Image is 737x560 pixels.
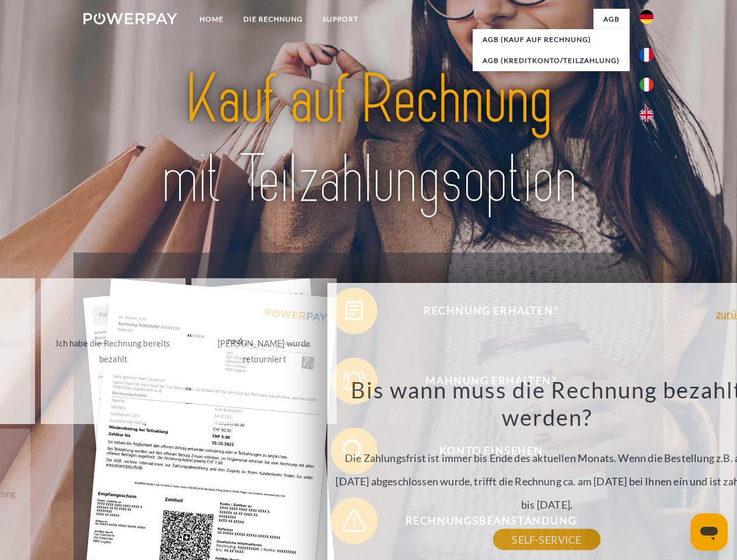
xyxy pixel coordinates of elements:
[640,78,654,92] img: it
[233,9,313,30] a: DIE RECHNUNG
[473,29,630,50] a: AGB (Kauf auf Rechnung)
[593,9,630,30] a: agb
[640,10,654,24] img: de
[48,335,179,367] div: Ich habe die Rechnung bereits bezahlt
[198,335,330,367] div: [PERSON_NAME] wurde retourniert
[640,48,654,62] img: fr
[83,13,177,24] img: logo-powerpay-white.svg
[493,529,600,550] a: SELF-SERVICE
[473,50,630,71] a: AGB (Kreditkonto/Teilzahlung)
[313,9,368,30] a: SUPPORT
[111,56,626,223] img: title-powerpay_de.svg
[190,9,233,30] a: Home
[640,108,654,122] img: en
[690,513,728,551] iframe: Schaltfläche zum Öffnen des Messaging-Fensters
